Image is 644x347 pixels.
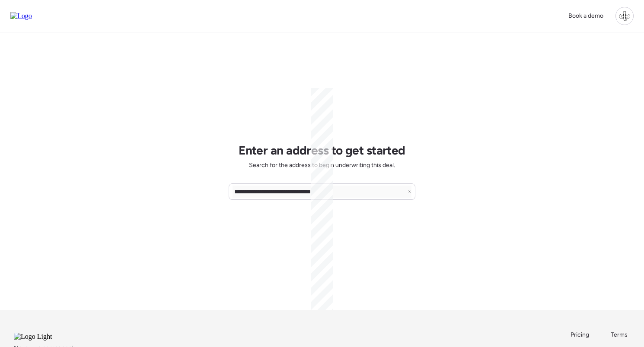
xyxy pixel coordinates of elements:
[10,12,32,20] img: Logo
[14,333,75,341] img: Logo Light
[611,331,630,339] a: Terms
[239,143,405,158] h1: Enter an address to get started
[611,331,628,338] span: Terms
[249,161,395,170] span: Search for the address to begin underwriting this deal.
[568,12,603,19] span: Book a demo
[571,331,590,339] a: Pricing
[571,331,589,338] span: Pricing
